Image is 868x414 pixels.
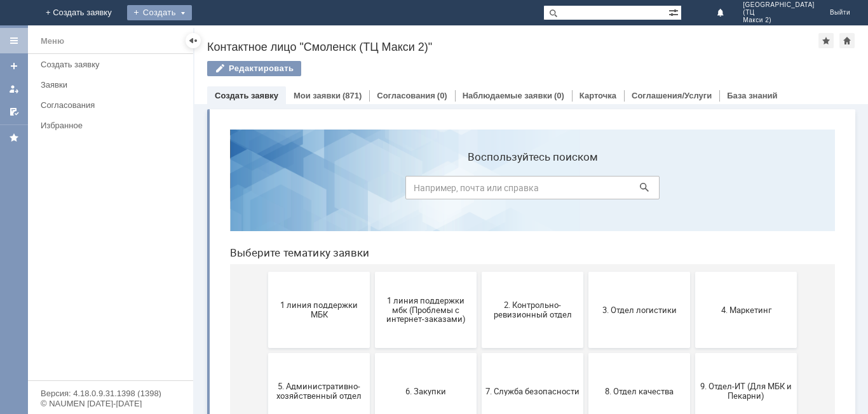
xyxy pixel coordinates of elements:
[52,181,146,200] span: 1 линия поддержки МБК
[155,152,257,229] button: 1 линия поддержки мбк (Проблемы с интернет-заказами)
[186,57,440,80] input: Например, почта или справка
[10,127,615,140] header: Выберите тематику заявки
[475,152,577,229] button: 4. Маркетинг
[41,121,172,130] div: Избранное
[369,315,470,391] button: Финансовый отдел
[437,91,447,100] div: (0)
[159,176,253,204] span: 1 линия поддержки мбк (Проблемы с интернет-заказами)
[262,315,363,391] button: Отдел-ИТ (Офис)
[369,152,470,229] button: 3. Отдел логистики
[159,267,253,276] span: 6. Закупки
[475,315,577,391] button: Франчайзинг
[479,185,573,195] span: 4. Маркетинг
[580,91,616,100] a: Карточка
[215,91,278,100] a: Создать заявку
[475,234,577,310] button: 9. Отдел-ИТ (Для МБК и Пекарни)
[36,75,191,95] a: Заявки
[372,185,466,195] span: 3. Отдел логистики
[262,152,363,229] button: 2. Контрольно-ревизионный отдел
[4,79,24,99] a: Мои заявки
[41,80,186,90] div: Заявки
[155,315,257,391] button: Отдел-ИТ (Битрикс24 и CRM)
[186,31,440,44] label: Воспользуйтесь поиском
[266,348,360,357] span: Отдел-ИТ (Офис)
[41,60,186,69] div: Создать заявку
[48,234,150,310] button: 5. Административно-хозяйственный отдел
[155,234,257,310] button: 6. Закупки
[632,91,712,100] a: Соглашения/Услуги
[743,1,815,9] span: [GEOGRAPHIC_DATA]
[668,6,681,18] span: Расширенный поиск
[377,91,435,100] a: Согласования
[463,91,552,100] a: Наблюдаемые заявки
[36,95,191,115] a: Согласования
[52,348,146,357] span: Бухгалтерия (для мбк)
[479,348,573,357] span: Франчайзинг
[294,91,341,100] a: Мои заявки
[41,389,180,397] div: Версия: 4.18.0.9.31.1398 (1398)
[839,33,855,48] div: Сделать домашней страницей
[4,56,24,76] a: Создать заявку
[4,102,24,122] a: Мои согласования
[372,348,466,357] span: Финансовый отдел
[186,33,201,48] div: Скрыть меню
[369,234,470,310] button: 8. Отдел качества
[41,399,180,408] div: © NAUMEN [DATE]-[DATE]
[262,234,363,310] button: 7. Служба безопасности
[342,91,362,100] div: (871)
[48,152,150,229] button: 1 линия поддержки МБК
[479,262,573,281] span: 9. Отдел-ИТ (Для МБК и Пекарни)
[159,344,253,363] span: Отдел-ИТ (Битрикс24 и CRM)
[41,34,64,49] div: Меню
[266,267,360,276] span: 7. Служба безопасности
[743,17,815,24] span: Макси 2)
[41,100,186,110] div: Согласования
[266,181,360,200] span: 2. Контрольно-ревизионный отдел
[554,91,564,100] div: (0)
[818,33,834,48] div: Добавить в избранное
[36,55,191,74] a: Создать заявку
[743,9,815,17] span: (ТЦ
[127,5,192,20] div: Создать
[372,267,466,276] span: 8. Отдел качества
[48,315,150,391] button: Бухгалтерия (для мбк)
[52,262,146,281] span: 5. Административно-хозяйственный отдел
[207,41,818,53] div: Контактное лицо "Смоленск (ТЦ Макси 2)"
[727,91,777,100] a: База знаний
